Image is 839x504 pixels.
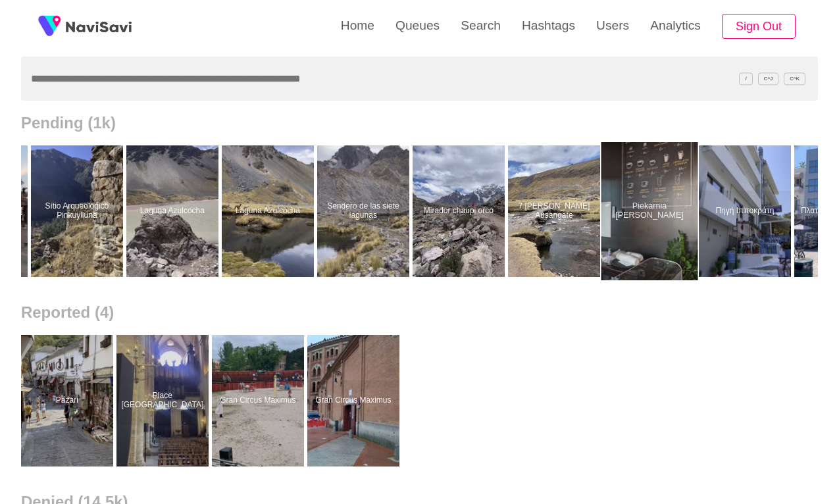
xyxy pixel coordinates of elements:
a: PazariPazari [21,335,116,466]
h2: Reported (4) [21,303,818,322]
a: 7 [PERSON_NAME] Ausangate7 lagunas Ausangate [508,145,603,277]
a: Laguna AzulcochaLaguna Azulcocha [222,145,317,277]
a: Πηγή ΙπποκράτηΠηγή Ιπποκράτη [699,145,794,277]
img: fireSpot [66,20,132,33]
span: C^K [784,72,805,85]
a: Gran Circus MaximusGran Circus Maximus [212,335,307,466]
a: Laguna AzulcochaLaguna Azulcocha [126,145,222,277]
h2: Pending (1k) [21,114,818,132]
span: C^J [758,72,779,85]
button: Sign Out [722,14,796,39]
a: Sendero de las siete lagunasSendero de las siete lagunas [317,145,413,277]
a: Mirador chaupi orcoMirador chaupi orco [413,145,508,277]
a: Place [GEOGRAPHIC_DATA]Place Basilique Saint Sernin [116,335,212,466]
a: Sítio Arqueológico PinkuyllunaSítio Arqueológico Pinkuylluna [31,145,126,277]
img: fireSpot [33,10,66,43]
a: Piekarnia [PERSON_NAME]Piekarnia Sarzyński [603,145,699,277]
a: Gran Circus MaximusGran Circus Maximus [307,335,403,466]
span: / [739,72,752,85]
